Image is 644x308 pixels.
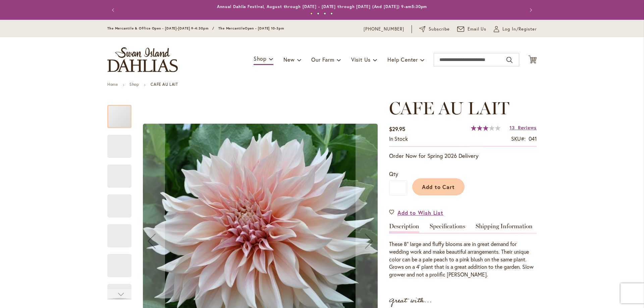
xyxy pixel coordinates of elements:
[389,240,537,279] div: These 8" large and fluffy blooms are in great demand for wedding work and make beautiful arrangem...
[523,3,537,17] button: Next
[509,124,515,131] span: 13
[389,125,405,132] span: $29.95
[151,82,178,87] strong: CAFE AU LAIT
[364,26,404,33] a: [PHONE_NUMBER]
[107,98,138,128] div: Café Au Lait
[389,223,537,279] div: Detailed Product Info
[476,223,533,233] a: Shipping Information
[311,56,334,63] span: Our Farm
[317,12,319,15] button: 2 of 4
[387,56,418,63] span: Help Center
[107,3,121,17] button: Previous
[107,277,138,307] div: Café Au Lait
[412,178,465,195] button: Add to Cart
[107,289,131,299] div: Next
[324,12,326,15] button: 3 of 4
[389,135,408,143] div: Availability
[419,26,450,33] a: Subscribe
[283,56,294,63] span: New
[389,152,537,160] p: Order Now for Spring 2026 Delivery
[107,158,138,188] div: Café Au Lait
[310,12,313,15] button: 1 of 4
[107,26,245,30] span: The Mercantile & Office Open - [DATE]-[DATE] 9-4:30pm / The Mercantile
[389,98,509,119] span: CAFE AU LAIT
[107,218,138,247] div: Café Au Lait
[107,47,178,72] a: store logo
[422,183,455,190] span: Add to Cart
[511,135,526,142] strong: SKU
[107,188,138,218] div: Café Au Lait
[529,135,537,143] div: 041
[494,26,537,33] a: Log In/Register
[389,295,432,306] strong: Great with...
[397,209,443,217] span: Add to Wish List
[107,82,118,87] a: Home
[457,26,487,33] a: Email Us
[217,4,427,9] a: Annual Dahlia Festival, August through [DATE] - [DATE] through [DATE] (And [DATE]) 9-am5:30pm
[254,55,267,62] span: Shop
[518,124,537,131] span: Reviews
[330,12,333,15] button: 4 of 4
[468,26,487,33] span: Email Us
[107,247,138,277] div: Café Au Lait
[107,128,138,158] div: Café Au Lait
[351,56,371,63] span: Visit Us
[502,26,537,33] span: Log In/Register
[471,125,500,131] div: 60%
[389,170,398,177] span: Qty
[389,209,443,217] a: Add to Wish List
[430,223,465,233] a: Specifications
[389,223,419,233] a: Description
[389,135,408,142] span: In stock
[429,26,450,33] span: Subscribe
[129,82,139,87] a: Shop
[245,26,284,30] span: Open - [DATE] 10-3pm
[509,124,537,131] a: 13 Reviews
